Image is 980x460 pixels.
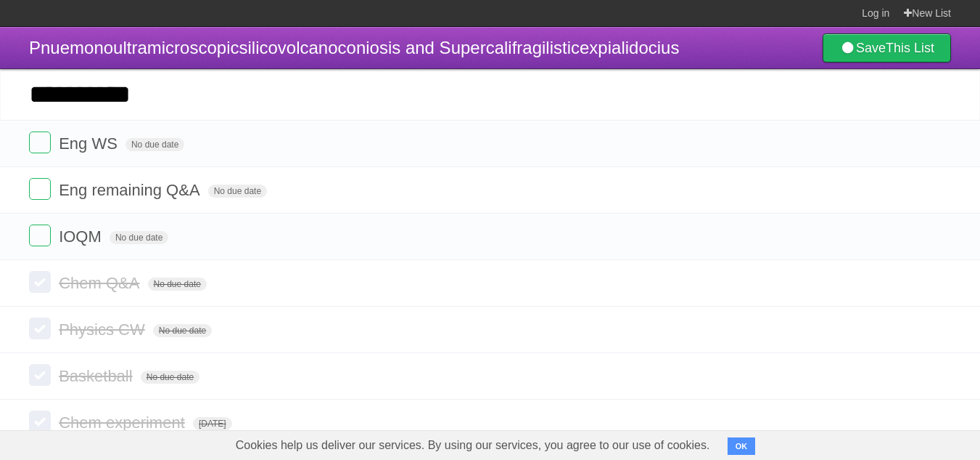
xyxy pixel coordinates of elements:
b: This List [886,41,934,55]
span: Basketball [59,367,136,385]
button: OK [728,437,756,455]
span: Cookies help us deliver our services. By using our services, you agree to our use of cookies. [221,431,725,460]
span: No due date [141,371,199,384]
a: SaveThis List [823,33,951,62]
span: Chem experiment [59,413,189,432]
span: No due date [148,278,207,291]
label: Done [29,271,51,293]
span: Chem Q&A [59,274,143,292]
label: Done [29,132,51,153]
span: Physics CW [59,320,149,339]
span: No due date [125,138,184,151]
span: Pnuemonoultramicroscopicsilicovolcanoconiosis and Supercalifragilisticexpialidocius [29,38,679,57]
span: [DATE] [193,417,232,430]
label: Done [29,225,51,246]
span: Eng remaining Q&A [59,181,203,199]
span: No due date [110,231,168,244]
label: Done [29,364,51,386]
label: Done [29,318,51,339]
span: No due date [208,185,267,198]
span: Eng WS [59,134,121,153]
span: No due date [153,324,212,337]
label: Done [29,178,51,200]
span: IOQM [59,227,105,246]
label: Done [29,411,51,432]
